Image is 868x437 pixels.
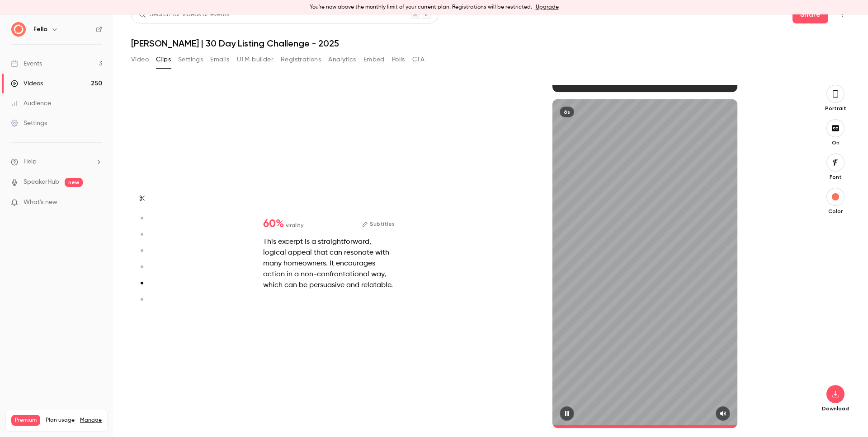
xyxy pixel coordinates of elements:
h1: [PERSON_NAME] | 30 Day Listing Challenge - 2025 [131,38,850,49]
h6: Fello [33,25,47,34]
button: Settings [178,52,203,67]
a: Manage [80,417,102,424]
span: Help [24,157,37,167]
p: Color [821,208,850,215]
p: Font [821,173,850,181]
span: new [65,178,83,187]
button: CTA [412,52,425,67]
div: Events [11,59,42,68]
button: Polls [392,52,405,67]
div: Audience [11,99,51,108]
div: 6s [560,107,574,117]
div: Settings [11,119,47,128]
button: Emails [210,52,229,67]
img: Fello [11,22,26,37]
p: Portrait [821,105,850,112]
iframe: Noticeable Trigger [91,199,102,207]
button: UTM builder [237,52,274,67]
span: What's new [24,198,57,207]
button: Top Bar Actions [835,7,850,22]
button: Subtitles [362,218,395,229]
span: Plan usage [46,417,75,424]
span: virality [286,221,303,229]
button: Share [793,5,828,23]
div: Search for videos or events [139,10,229,19]
p: Download [821,405,850,412]
div: Videos [11,79,43,88]
button: Video [131,52,149,67]
a: Upgrade [536,4,559,11]
button: Clips [156,52,171,67]
a: SpeakerHub [24,177,59,187]
button: Registrations [281,52,321,67]
button: Embed [363,52,385,67]
button: Analytics [328,52,356,67]
span: Premium [11,415,40,426]
li: help-dropdown-opener [11,157,102,167]
span: 60 % [263,218,284,229]
div: This excerpt is a straightforward, logical appeal that can resonate with many homeowners. It enco... [263,237,395,291]
p: On [821,139,850,146]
